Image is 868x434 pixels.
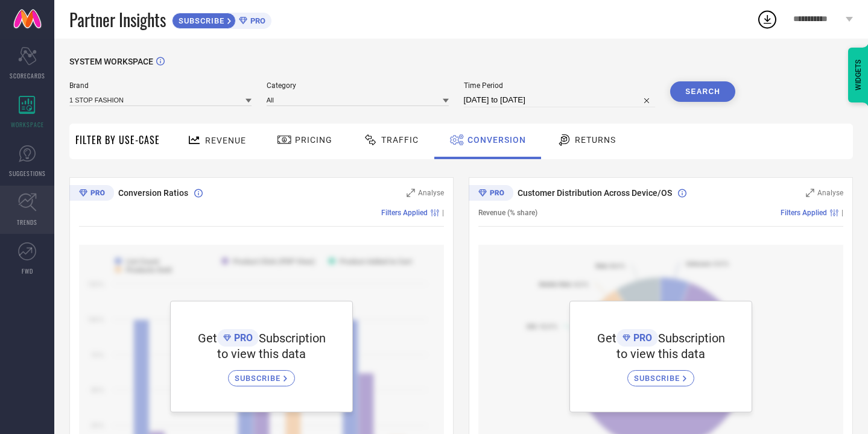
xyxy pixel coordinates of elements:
[231,332,253,344] span: PRO
[467,135,526,145] span: Conversion
[781,209,827,217] span: Filters Applied
[806,189,814,197] svg: Zoom
[841,209,843,217] span: |
[518,188,672,198] span: Customer Distribution Across Device/OS
[627,361,694,386] a: SUBSCRIBE
[634,374,683,383] span: SUBSCRIBE
[217,347,306,361] span: to view this data
[10,71,45,80] span: SCORECARDS
[22,266,33,275] span: FWD
[173,16,227,25] span: SUBSCRIBE
[616,347,705,361] span: to view this data
[295,135,332,145] span: Pricing
[9,169,46,178] span: SUGGESTIONS
[205,136,246,145] span: Revenue
[69,57,153,66] span: SYSTEM WORKSPACE
[817,189,843,197] span: Analyse
[469,185,513,203] div: Premium
[198,331,217,345] span: Get
[478,209,537,217] span: Revenue (% share)
[658,331,725,345] span: Subscription
[670,81,735,102] button: Search
[381,135,419,145] span: Traffic
[407,189,415,197] svg: Zoom
[17,218,37,227] span: TRENDS
[69,81,252,90] span: Brand
[630,332,652,344] span: PRO
[235,374,284,383] span: SUBSCRIBE
[418,189,444,197] span: Analyse
[172,10,271,29] a: SUBSCRIBEPRO
[464,81,656,90] span: Time Period
[259,331,326,345] span: Subscription
[118,188,188,198] span: Conversion Ratios
[756,8,778,30] div: Open download list
[11,120,44,129] span: WORKSPACE
[442,209,444,217] span: |
[381,209,428,217] span: Filters Applied
[267,81,449,90] span: Category
[247,16,265,25] span: PRO
[464,93,656,107] input: Select time period
[575,135,616,145] span: Returns
[69,185,114,203] div: Premium
[75,133,160,147] span: Filter By Use-Case
[69,7,166,32] span: Partner Insights
[597,331,616,345] span: Get
[228,361,295,386] a: SUBSCRIBE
